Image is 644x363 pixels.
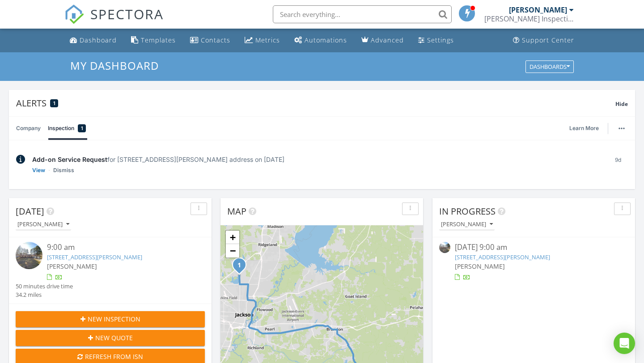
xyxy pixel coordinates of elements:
div: [PERSON_NAME] [17,221,69,228]
a: Learn More [569,124,604,133]
a: Zoom in [226,231,239,244]
button: Dashboards [525,60,574,73]
span: My Dashboard [70,58,159,73]
a: Templates [127,32,179,49]
div: 115 Pine Island Dr, Jackson, MS 39206 [239,265,245,270]
a: Advanced [358,32,407,49]
div: Refresh from ISN [23,352,198,361]
div: 9d [608,155,628,175]
input: Search everything... [273,5,452,23]
span: 1 [53,100,55,106]
a: SPECTORA [64,12,164,31]
a: Dashboard [66,32,120,49]
i: 1 [237,262,241,269]
div: Chadwick Inspection Services, LLC [484,14,574,23]
a: [STREET_ADDRESS][PERSON_NAME] [455,253,550,261]
div: Automations [305,36,347,44]
button: [PERSON_NAME] [16,219,71,231]
a: [DATE] 9:00 am [STREET_ADDRESS][PERSON_NAME] [PERSON_NAME] [439,242,628,282]
div: [DATE] 9:00 am [455,242,613,253]
a: Dismiss [53,166,74,175]
a: Zoom out [226,244,239,257]
a: Contacts [186,32,234,49]
div: Settings [427,36,454,44]
div: Dashboard [80,36,117,44]
span: In Progress [439,205,496,217]
img: streetview [439,242,450,253]
div: Metrics [255,36,280,44]
span: New Quote [95,333,133,342]
div: Open Intercom Messenger [614,333,635,354]
a: Settings [415,32,458,49]
div: Advanced [371,36,404,44]
a: Metrics [241,32,284,49]
button: New Quote [16,330,205,346]
div: Support Center [522,36,574,44]
div: [PERSON_NAME] [441,221,493,228]
img: streetview [16,242,42,269]
button: New Inspection [16,311,205,327]
button: [PERSON_NAME] [439,219,495,231]
a: Company [16,117,41,140]
img: The Best Home Inspection Software - Spectora [64,4,84,24]
a: View [32,166,45,175]
div: 34.2 miles [16,291,73,299]
span: [PERSON_NAME] [455,262,505,270]
div: 50 minutes drive time [16,282,73,291]
span: Hide [615,100,628,108]
a: 9:00 am [STREET_ADDRESS][PERSON_NAME] [PERSON_NAME] 50 minutes drive time 34.2 miles [16,242,205,299]
div: Dashboards [530,63,570,70]
span: 1 [81,124,83,133]
span: [DATE] [16,205,44,217]
div: Templates [141,36,176,44]
span: New Inspection [88,314,140,324]
a: [STREET_ADDRESS][PERSON_NAME] [47,253,142,261]
img: ellipsis-632cfdd7c38ec3a7d453.svg [619,127,625,129]
span: Add-on Service Request [32,156,107,163]
div: [PERSON_NAME] [509,5,567,14]
a: Inspection [48,117,86,140]
a: Support Center [509,32,578,49]
div: 9:00 am [47,242,189,253]
div: Alerts [16,97,615,109]
span: [PERSON_NAME] [47,262,97,270]
a: Automations (Basic) [291,32,351,49]
div: for [STREET_ADDRESS][PERSON_NAME] address on [DATE] [32,155,601,164]
div: Contacts [201,36,230,44]
span: Map [227,205,246,217]
img: info-2c025b9f2229fc06645a.svg [16,155,25,164]
span: SPECTORA [90,4,164,23]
